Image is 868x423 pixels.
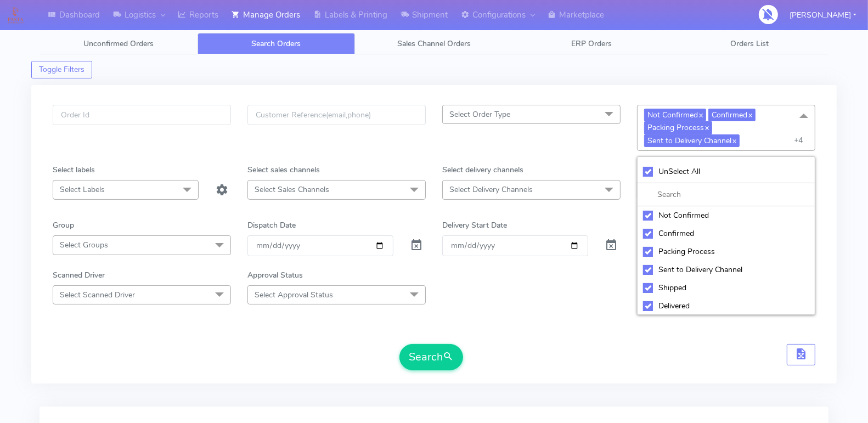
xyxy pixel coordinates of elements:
span: ERP Orders [572,38,612,49]
span: Select Labels [60,184,105,195]
span: Orders List [730,38,769,49]
label: Select sales channels [247,164,320,176]
div: Shipped [643,282,809,294]
label: Group [53,219,74,231]
span: Select Order Type [449,109,510,120]
input: Order Id [53,105,231,125]
div: UnSelect All [643,166,809,177]
button: Search [399,344,463,370]
label: Dispatch Date [247,219,296,231]
div: Sent to Delivery Channel [643,264,809,275]
div: Delivered [643,300,809,312]
label: Approval Status [247,269,303,281]
span: Search Orders [251,38,301,49]
span: Sales Channel Orders [397,38,471,49]
button: Toggle Filters [31,61,92,78]
label: Scanned Driver [53,269,105,281]
span: +4 [794,135,806,145]
button: [PERSON_NAME] [781,4,865,26]
a: x [704,121,709,133]
label: Delivery Start Date [442,219,507,231]
a: x [698,109,703,120]
div: Confirmed [643,228,809,239]
label: Select delivery channels [442,164,523,176]
span: Unconfirmed Orders [83,38,154,49]
span: Sent to Delivery Channel [644,134,740,147]
span: Packing Process [644,121,712,134]
span: Not Confirmed [644,109,706,121]
input: Customer Reference(email,phone) [247,105,426,125]
span: Select Groups [60,240,108,250]
label: Select labels [53,164,95,176]
ul: Tabs [40,33,828,54]
span: Select Sales Channels [255,184,329,195]
div: Not Confirmed [643,210,809,221]
span: Confirmed [708,109,756,121]
a: x [747,109,752,120]
span: Select Approval Status [255,290,333,300]
a: x [731,134,736,146]
div: Packing Process [643,246,809,257]
span: Select Delivery Channels [449,184,533,195]
input: multiselect-search [643,189,809,200]
span: Select Scanned Driver [60,290,135,300]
